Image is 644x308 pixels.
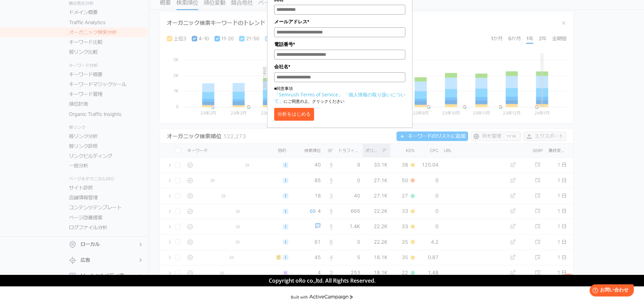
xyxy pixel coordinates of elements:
[274,86,405,104] p: ■同意事項 にご同意の上、クリックください
[269,277,376,284] span: Copyright oRo co.,ltd. All Rights Reserved.
[274,91,405,104] a: 「個人情報の取り扱いについて」
[584,282,637,301] iframe: Help widget launcher
[291,294,308,300] div: Built with
[274,91,343,98] a: 「Semrush Terms of Service」
[274,108,314,121] button: 分析をはじめる
[274,18,405,25] label: メールアドレス*
[274,41,405,48] label: 電話番号*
